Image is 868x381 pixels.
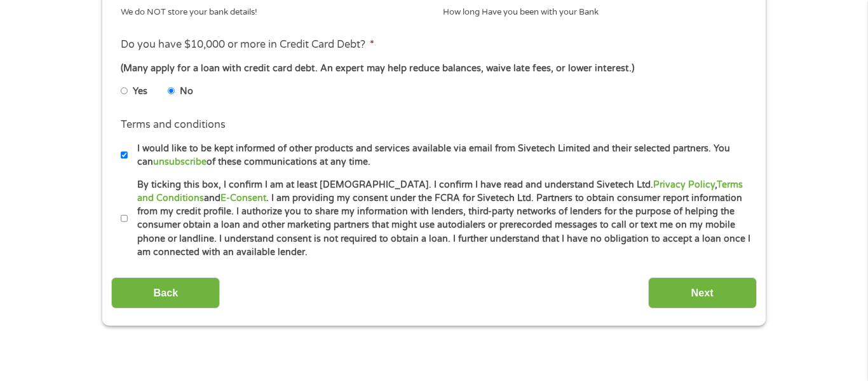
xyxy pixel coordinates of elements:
[220,193,266,204] a: E-Consent
[653,179,715,190] a: Privacy Policy
[121,1,425,18] div: We do NOT store your bank details!
[121,62,747,76] div: (Many apply for a loan with credit card debt. An expert may help reduce balances, waive late fees...
[111,277,220,308] input: Back
[121,38,374,52] label: Do you have $10,000 or more in Credit Card Debt?
[128,142,751,169] label: I would like to be kept informed of other products and services available via email from Sivetech...
[133,85,147,99] label: Yes
[648,277,757,308] input: Next
[443,1,747,18] div: How long Have you been with your Bank
[180,85,193,99] label: No
[121,118,226,132] label: Terms and conditions
[137,179,743,204] a: Terms and Conditions
[128,178,751,260] label: By ticking this box, I confirm I am at least [DEMOGRAPHIC_DATA]. I confirm I have read and unders...
[153,156,207,167] a: unsubscribe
